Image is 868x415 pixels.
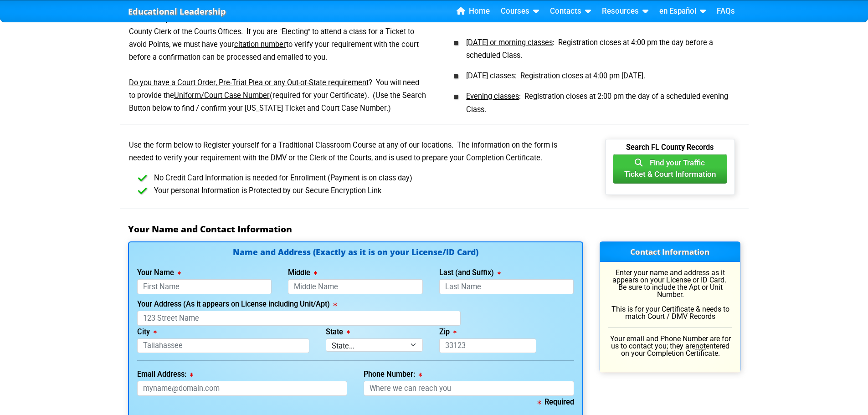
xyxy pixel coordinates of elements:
li: Your personal Information is Protected by our Secure Encryption Link [143,184,583,198]
h4: Name and Address (Exactly as it is on your License/ID Card) [137,248,574,256]
label: Your Address (As it appears on License including Unit/Apt) [137,301,337,308]
input: Last Name [439,279,574,294]
a: Courses [497,5,543,18]
b: Search FL County Records [626,143,714,159]
input: First Name [137,279,272,294]
input: Middle Name [288,279,423,294]
label: Middle [288,269,317,277]
h3: Your Name and Contact Information [128,224,740,235]
a: Home [453,5,493,18]
input: Tallahassee [137,338,310,354]
button: Find your TrafficTicket & Court Information [613,154,727,184]
label: Zip [439,328,457,336]
p: Use the form below to Register yourself for a Traditional Classroom Course at any of our location... [128,139,583,164]
input: 123 Street Name [137,311,461,326]
li: : Registration closes at 2:00 pm the day of a scheduled evening Class. [457,83,740,117]
a: Educational Leadership [128,4,226,19]
u: Uniform/Court Case Number [174,91,270,100]
u: [DATE] or morning classes [466,38,553,47]
li: No Credit Card Information is needed for Enrollment (Payment is on class day) [143,172,583,185]
label: Email Address: [137,371,193,378]
u: [DATE] classes [466,72,515,80]
p: Your email and Phone Number are for us to contact you; they are entered on your Completion Certif... [608,335,732,357]
input: Where we can reach you [364,381,574,396]
h3: Contact Information [600,242,740,262]
u: citation number [234,40,286,49]
li: : Registration closes at 4:00 pm the day before a scheduled Class. [457,33,740,63]
b: Required [538,398,574,406]
u: Evening classes [466,92,519,101]
p: Enter your name and address as it appears on your License or ID Card. Be sure to include the Apt ... [608,269,732,320]
input: 33123 [439,338,536,354]
u: not [695,342,706,350]
label: State [326,328,350,336]
li: : Registration closes at 4:00 pm [DATE]. [457,62,740,83]
a: FAQs [713,5,739,18]
label: City [137,328,157,336]
a: Contacts [546,5,595,18]
label: Your Name [137,269,181,277]
a: en Español [656,5,709,18]
input: myname@domain.com [137,381,348,396]
a: Resources [598,5,652,18]
u: Do you have a Court Order, Pre-Trial Plea or any Out-of-State requirement [129,78,369,87]
label: Phone Number: [364,371,422,378]
label: Last (and Suffix) [439,269,501,277]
